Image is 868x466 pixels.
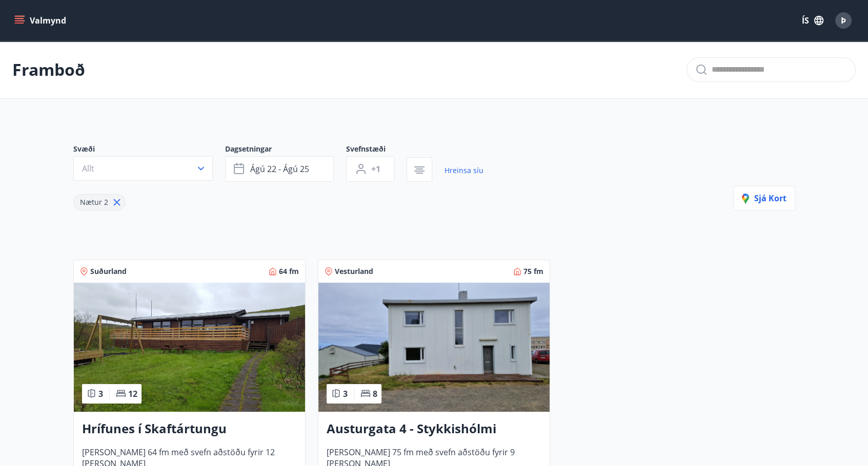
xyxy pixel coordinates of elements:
[128,388,137,399] span: 12
[523,266,543,277] span: 75 fm
[733,186,795,210] button: Sjá kort
[343,388,348,399] span: 3
[73,194,126,210] div: Nætur 2
[82,420,297,438] h3: Hrífunes í Skaftártungu
[279,266,299,277] span: 64 fm
[90,266,127,277] span: Suðurland
[318,283,550,412] img: Paella dish
[73,156,213,181] button: Allt
[12,58,85,81] p: Framboð
[335,266,373,277] span: Vesturland
[346,156,394,182] button: +1
[796,11,829,30] button: ÍS
[327,420,541,438] h3: Austurgata 4 - Stykkishólmi
[73,144,225,156] span: Svæði
[250,163,309,175] span: ágú 22 - ágú 25
[80,197,108,207] span: Nætur 2
[225,156,334,182] button: ágú 22 - ágú 25
[445,159,483,182] a: Hreinsa síu
[831,8,856,33] button: Þ
[373,388,377,399] span: 8
[74,283,305,412] img: Paella dish
[12,11,70,30] button: menu
[82,163,94,174] span: Allt
[225,144,346,156] span: Dagsetningar
[98,388,103,399] span: 3
[742,193,786,204] span: Sjá kort
[841,15,846,26] span: Þ
[371,163,380,175] span: +1
[346,144,407,156] span: Svefnstæði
